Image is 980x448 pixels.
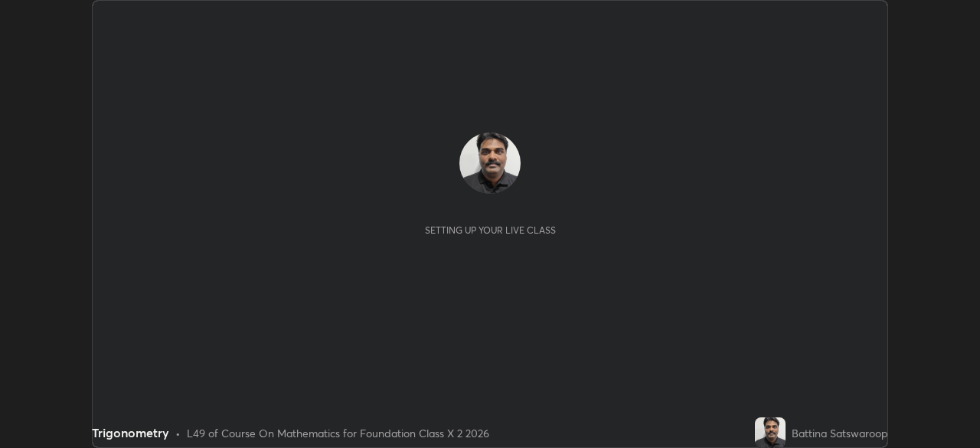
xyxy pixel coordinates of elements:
[187,425,489,441] div: L49 of Course On Mathematics for Foundation Class X 2 2026
[459,132,521,194] img: 4cf12101a0e0426b840631261d4855fe.jpg
[175,425,181,441] div: •
[755,417,786,448] img: 4cf12101a0e0426b840631261d4855fe.jpg
[425,224,556,236] div: Setting up your live class
[92,423,169,442] div: Trigonometry
[792,425,888,441] div: Battina Satswaroop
